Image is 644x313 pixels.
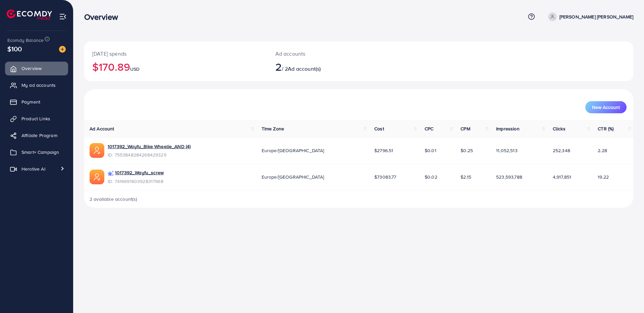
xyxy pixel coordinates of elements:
[553,147,570,154] span: 252,348
[585,101,627,113] button: New Account
[21,65,42,72] span: Overview
[108,178,164,185] span: ID: 7416691603928317968
[288,65,321,72] span: Ad account(s)
[5,78,68,92] a: My ad accounts
[90,143,104,158] img: ic-ads-acc.e4c84228.svg
[262,174,324,180] span: Europe/[GEOGRAPHIC_DATA]
[5,129,68,142] a: Affiliate Program
[553,125,566,132] span: Clicks
[21,99,40,105] span: Payment
[115,169,164,176] a: 1017392_Wayfu_screw
[559,13,633,21] p: [PERSON_NAME] [PERSON_NAME]
[90,196,138,202] span: 2 available account(s)
[130,66,140,72] span: USD
[92,60,259,73] h2: $170.89
[7,37,44,44] span: Ecomdy Balance
[425,174,437,180] span: $0.02
[5,62,68,75] a: Overview
[461,125,470,132] span: CPM
[545,12,633,21] a: [PERSON_NAME] [PERSON_NAME]
[425,125,433,132] span: CPC
[592,105,620,110] span: New Account
[108,171,114,177] img: campaign smart+
[598,125,613,132] span: CTR (%)
[92,50,259,58] p: [DATE] spends
[59,13,67,20] img: menu
[262,147,324,154] span: Europe/[GEOGRAPHIC_DATA]
[461,174,471,180] span: $2.15
[21,132,57,139] span: Affiliate Program
[496,125,520,132] span: Impression
[374,125,384,132] span: Cost
[598,147,607,154] span: 2.28
[374,147,393,154] span: $2796.51
[5,162,68,176] a: Herotive AI
[275,60,396,73] h2: / 2
[275,59,282,74] span: 2
[553,174,571,180] span: 4,917,851
[21,82,56,88] span: My ad accounts
[108,151,191,158] span: ID: 7553848284268429329
[21,149,59,155] span: Smart+ Campaign
[5,95,68,109] a: Payment
[275,50,396,58] p: Ad accounts
[5,112,68,125] a: Product Links
[5,145,68,159] a: Smart+ Campaign
[7,9,52,20] img: logo
[7,44,22,54] span: $100
[262,125,284,132] span: Time Zone
[90,125,114,132] span: Ad Account
[90,170,104,184] img: ic-ads-acc.e4c84228.svg
[21,166,45,172] span: Herotive AI
[84,12,123,22] h3: Overview
[21,115,50,122] span: Product Links
[598,174,609,180] span: 19.22
[496,174,522,180] span: 523,593,788
[461,147,473,154] span: $0.25
[59,46,66,53] img: image
[425,147,436,154] span: $0.01
[108,143,191,150] a: 1017392_Wayfu_Bike Wheelie_AND (4)
[496,147,518,154] span: 11,052,513
[374,174,396,180] span: $73083.77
